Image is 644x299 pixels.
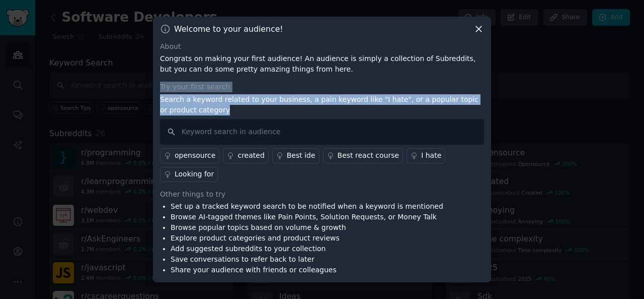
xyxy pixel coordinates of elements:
[160,148,219,163] a: opensource
[338,150,399,161] div: Best react course
[171,233,443,244] li: Explore product categories and product reviews
[237,150,264,161] div: created
[160,189,484,200] div: Other things to try
[421,150,441,161] div: I hate
[160,119,484,145] input: Keyword search in audience
[323,148,404,163] a: Best react course
[171,201,443,212] li: Set up a tracked keyword search to be notified when a keyword is mentioned
[174,24,283,34] h3: Welcome to your audience!
[171,244,443,254] li: Add suggested subreddits to your collection
[160,167,218,182] a: Looking for
[160,82,484,92] div: Try your first search
[175,169,214,180] div: Looking for
[175,150,215,161] div: opensource
[272,148,319,163] a: Best ide
[171,212,443,222] li: Browse AI-tagged themes like Pain Points, Solution Requests, or Money Talk
[223,148,268,163] a: created
[171,254,443,265] li: Save conversations to refer back to later
[160,94,484,115] p: Search a keyword related to your business, a pain keyword like "I hate", or a popular topic or pr...
[160,41,484,52] div: About
[160,53,484,75] p: Congrats on making your first audience! An audience is simply a collection of Subreddits, but you...
[171,265,443,275] li: Share your audience with friends or colleagues
[407,148,445,163] a: I hate
[171,222,443,233] li: Browse popular topics based on volume & growth
[287,150,315,161] div: Best ide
